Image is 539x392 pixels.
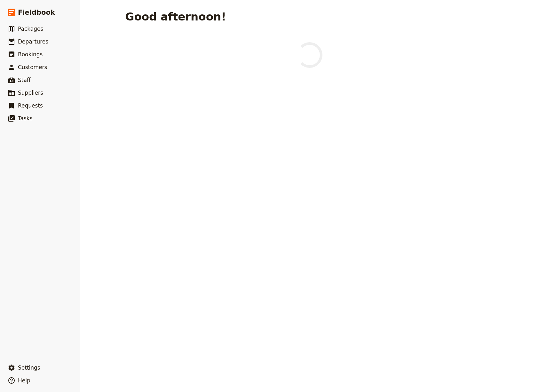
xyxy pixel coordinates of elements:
span: Bookings [18,51,43,58]
span: Requests [18,102,43,109]
span: Suppliers [18,90,43,96]
span: Fieldbook [18,8,55,17]
h1: Good afternoon! [125,10,226,23]
span: Help [18,377,30,384]
span: Departures [18,38,48,45]
span: Customers [18,64,47,70]
span: Settings [18,364,40,371]
span: Tasks [18,115,33,122]
span: Staff [18,77,31,83]
span: Packages [18,26,43,32]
